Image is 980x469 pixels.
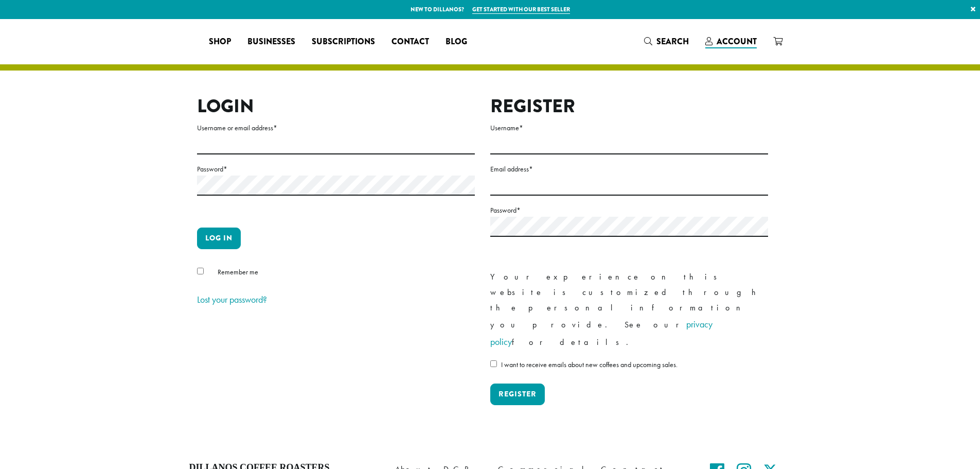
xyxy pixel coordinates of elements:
[490,204,768,217] label: Password
[490,121,768,134] label: Username
[218,267,258,276] span: Remember me
[197,163,475,176] label: Password
[490,163,768,176] label: Email address
[490,318,712,348] a: privacy policy
[490,360,497,367] input: I want to receive emails about new coffees and upcoming sales.
[197,228,241,249] button: Log in
[209,36,231,48] span: Shop
[391,36,429,48] span: Contact
[446,36,467,48] span: Blog
[717,36,757,47] span: Account
[197,121,475,134] label: Username or email address
[490,384,545,405] button: Register
[197,95,475,117] h2: Login
[501,360,678,369] span: I want to receive emails about new coffees and upcoming sales.
[636,33,697,50] a: Search
[490,95,768,117] h2: Register
[247,36,295,48] span: Businesses
[490,269,768,351] p: Your experience on this website is customized through the personal information you provide. See o...
[197,293,267,305] a: Lost your password?
[201,33,239,50] a: Shop
[312,36,375,48] span: Subscriptions
[656,36,689,47] span: Search
[472,5,570,14] a: Get started with our best seller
